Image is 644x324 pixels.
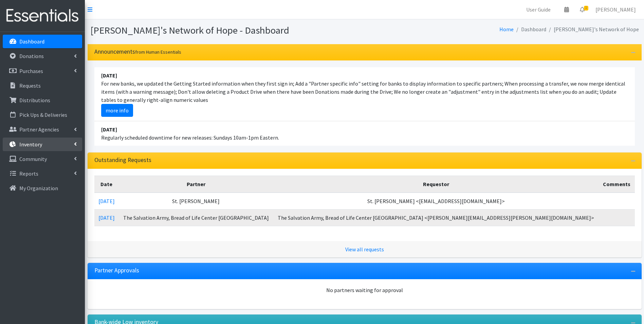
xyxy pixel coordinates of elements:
li: Regularly scheduled downtime for new releases: Sundays 10am-1pm Eastern. [94,121,635,146]
a: My Organization [3,181,82,195]
p: Requests [19,82,41,89]
p: My Organization [19,185,58,192]
td: St. [PERSON_NAME] [119,193,273,210]
td: The Salvation Army, Bread of Life Center [GEOGRAPHIC_DATA] <[PERSON_NAME][EMAIL_ADDRESS][PERSON_N... [273,209,599,226]
strong: [DATE] [101,126,117,133]
p: Reports [19,170,38,177]
div: No partners waiting for approval [94,286,635,294]
a: Distributions [3,93,82,107]
a: [DATE] [98,214,115,221]
a: Reports [3,167,82,180]
strong: [DATE] [101,72,117,79]
p: Purchases [19,68,43,74]
p: Distributions [19,97,50,104]
th: Partner [119,176,273,193]
a: more info [101,104,133,117]
a: Pick Ups & Deliveries [3,108,82,122]
a: View all requests [345,246,384,253]
p: Donations [19,53,44,59]
a: Home [499,26,514,33]
th: Requestor [273,176,599,193]
td: St. [PERSON_NAME] <[EMAIL_ADDRESS][DOMAIN_NAME]> [273,193,599,210]
th: Date [94,176,119,193]
p: Pick Ups & Deliveries [19,111,67,118]
a: Dashboard [3,35,82,48]
a: [PERSON_NAME] [590,3,641,16]
h1: [PERSON_NAME]'s Network of Hope - Dashboard [90,24,362,36]
h3: Partner Approvals [94,267,139,274]
a: Community [3,152,82,166]
a: Purchases [3,64,82,78]
a: Donations [3,49,82,63]
li: [PERSON_NAME]'s Network of Hope [546,24,639,34]
a: Inventory [3,138,82,151]
small: from Human Essentials [135,49,181,55]
td: The Salvation Army, Bread of Life Center [GEOGRAPHIC_DATA] [119,209,273,226]
p: Community [19,156,47,162]
a: Requests [3,79,82,92]
img: HumanEssentials [3,4,82,27]
li: For new banks, we updated the Getting Started information when they first sign in; Add a "Partner... [94,67,635,121]
a: User Guide [521,3,556,16]
span: 1 [584,6,588,11]
a: Partner Agencies [3,123,82,136]
li: Dashboard [514,24,546,34]
th: Comments [599,176,634,193]
h3: Announcements [94,48,181,55]
h3: Outstanding Requests [94,157,151,164]
p: Inventory [19,141,42,148]
a: 1 [574,3,590,16]
p: Dashboard [19,38,44,45]
p: Partner Agencies [19,126,59,133]
a: [DATE] [98,198,115,204]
